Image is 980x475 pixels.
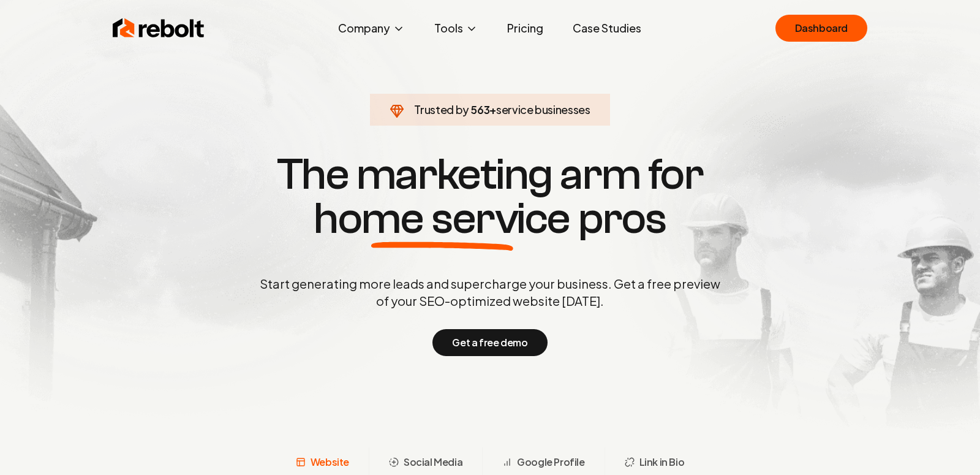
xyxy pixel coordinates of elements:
[432,329,547,356] button: Get a free demo
[113,16,205,40] img: Rebolt Logo
[517,455,584,469] span: Google Profile
[424,16,488,40] button: Tools
[470,101,489,118] span: 563
[328,16,415,40] button: Company
[414,102,469,116] span: Trusted by
[489,102,496,116] span: +
[775,15,867,42] a: Dashboard
[497,16,553,40] a: Pricing
[257,275,723,310] p: Start generating more leads and supercharge your business. Get a free preview of your SEO-optimiz...
[196,153,784,241] h1: The marketing arm for pros
[496,102,590,116] span: service businesses
[314,197,570,241] span: home service
[311,455,349,469] span: Website
[563,16,651,40] a: Case Studies
[404,455,462,469] span: Social Media
[639,455,685,469] span: Link in Bio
